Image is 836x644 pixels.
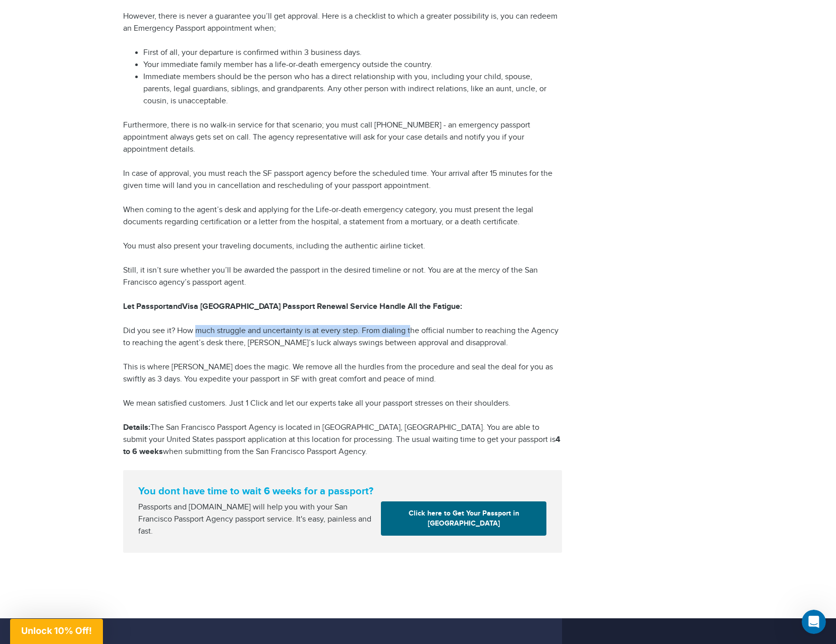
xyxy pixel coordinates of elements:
strong: Details: [123,423,150,432]
p: Furthermore, there is no walk-in service for that scenario; you must call [PHONE_NUMBER] - an eme... [123,119,562,156]
strong: You dont have time to wait 6 weeks for a passport? [138,485,547,497]
p: However, there is never a guarantee you’ll get approval. Here is a checklist to which a greater p... [123,11,562,35]
div: Passports and [DOMAIN_NAME] will help you with your San Francisco Passport Agency passport servic... [134,501,377,538]
li: Your immediate family member has a life-or-death emergency outside the country. [143,59,562,71]
p: We mean satisfied customers. Just 1 Click and let our experts take all your passport stresses on ... [123,398,562,410]
p: Still, it isn’t sure whether you’ll be awarded the passport in the desired timeline or not. You a... [123,265,562,289]
span: Unlock 10% Off! [21,625,92,636]
strong: 4 to 6 weeks [123,435,561,457]
p: Did you see it? How much struggle and uncertainty is at every step. From dialing the official num... [123,325,562,349]
li: Immediate members should be the person who has a direct relationship with you, including your chi... [143,71,562,107]
p: In case of approval, you must reach the SF passport agency before the scheduled time. Your arriva... [123,168,562,192]
a: Click here to Get Your Passport in [GEOGRAPHIC_DATA] [381,501,546,536]
strong: Let PassportandVisa [GEOGRAPHIC_DATA] Passport Renewal Service Handle All the Fatigue: [123,302,462,311]
p: When coming to the agent’s desk and applying for the Life-or-death emergency category, you must p... [123,204,562,228]
p: The San Francisco Passport Agency is located in [GEOGRAPHIC_DATA], [GEOGRAPHIC_DATA]. You are abl... [123,422,562,458]
p: This is where [PERSON_NAME] does the magic. We remove all the hurdles from the procedure and seal... [123,361,562,385]
li: First of all, your departure is confirmed within 3 business days. [143,47,562,59]
iframe: Intercom live chat [802,610,826,634]
p: You must also present your traveling documents, including the authentic airline ticket. [123,240,562,252]
div: Unlock 10% Off! [10,619,103,644]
